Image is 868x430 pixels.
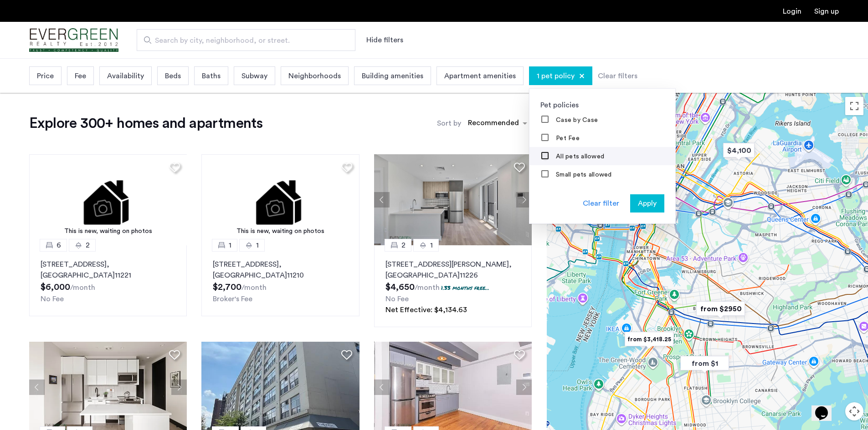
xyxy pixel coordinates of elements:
div: Clear filters [598,71,637,81]
button: Show or hide filters [366,35,403,46]
span: Apartment amenities [444,71,516,81]
span: Apply [638,198,657,209]
a: Registration [814,8,839,15]
span: Neighborhoods [288,71,341,81]
span: Subway [241,71,267,81]
a: Cazamio Logo [29,23,118,57]
div: Pet policies [529,89,675,111]
span: Availability [107,71,144,81]
span: Price [37,71,54,81]
label: Case by Case [554,116,598,124]
a: Login [783,8,801,15]
span: Baths [202,71,221,81]
button: button [630,194,664,212]
span: Beds [165,71,181,81]
div: Clear filter [583,198,619,209]
iframe: chat widget [812,394,841,421]
span: Fee [75,71,86,81]
span: Search by city, neighborhood, or street. [155,35,330,46]
img: logo [29,23,118,57]
label: All pets allowed [554,153,604,160]
label: Pet Fee [554,135,580,142]
label: Small pets allowed [554,171,612,178]
span: 1 pet policy [537,71,575,81]
span: Building amenities [362,71,423,81]
input: Apartment Search [137,29,355,51]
